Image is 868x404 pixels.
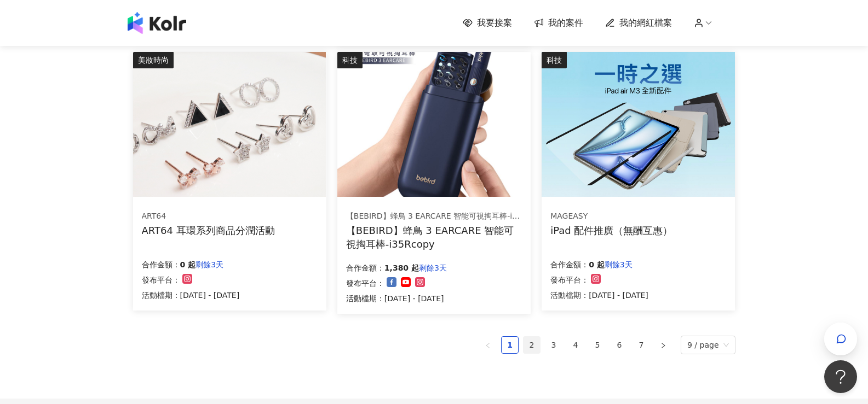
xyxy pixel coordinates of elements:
li: 5 [589,336,606,354]
a: 5 [589,337,606,353]
div: 【BEBIRD】蜂鳥 3 EARCARE 智能可視掏耳棒-i35R [346,211,521,222]
iframe: Help Scout Beacon - Open [824,360,857,393]
img: 耳環系列銀飾 [133,52,326,197]
a: 7 [633,337,649,353]
p: 發布平台： [550,273,589,286]
div: 科技 [337,52,363,68]
a: 我的網紅檔案 [605,17,672,29]
a: 我的案件 [534,17,583,29]
a: 4 [567,337,584,353]
li: Previous Page [479,336,497,354]
a: 3 [545,337,562,353]
div: 美妝時尚 [133,52,174,68]
span: 我的案件 [548,17,583,29]
button: right [654,336,672,354]
div: iPad 配件推廣（無酬互惠） [550,224,672,237]
div: MAGEASY [550,211,672,222]
li: 1 [501,336,519,354]
div: ART64 [142,211,275,222]
img: logo [128,12,186,34]
div: 【BEBIRD】蜂鳥 3 EARCARE 智能可視掏耳棒-i35Rcopy [346,224,522,251]
p: 合作金額： [346,261,384,274]
div: ART64 耳環系列商品分潤活動 [142,224,275,237]
li: 3 [545,336,562,354]
div: Page Size [681,336,735,354]
span: left [485,342,491,349]
p: 剩餘3天 [419,261,447,274]
p: 剩餘3天 [196,258,223,271]
p: 活動檔期：[DATE] - [DATE] [550,289,648,302]
li: 4 [567,336,584,354]
span: right [660,342,666,349]
p: 發布平台： [142,273,180,286]
p: 剩餘3天 [605,258,633,271]
div: 科技 [542,52,567,68]
img: 【BEBIRD】蜂鳥 3 EARCARE 智能可視掏耳棒-i35R [337,52,530,197]
button: left [479,336,497,354]
span: 9 / page [687,336,729,354]
span: 我要接案 [477,17,512,29]
p: 活動檔期：[DATE] - [DATE] [142,289,240,302]
li: 6 [611,336,628,354]
p: 合作金額： [550,258,589,271]
p: 發布平台： [346,277,384,290]
p: 0 起 [589,258,605,271]
li: 2 [523,336,541,354]
p: 1,380 起 [384,261,419,274]
a: 2 [524,337,540,353]
a: 1 [502,337,518,353]
img: iPad 全系列配件 [542,52,734,197]
a: 我要接案 [463,17,512,29]
p: 活動檔期：[DATE] - [DATE] [346,292,447,305]
a: 6 [611,337,628,353]
p: 合作金額： [142,258,180,271]
li: 7 [633,336,650,354]
li: Next Page [654,336,672,354]
p: 0 起 [180,258,196,271]
span: 我的網紅檔案 [619,17,672,29]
